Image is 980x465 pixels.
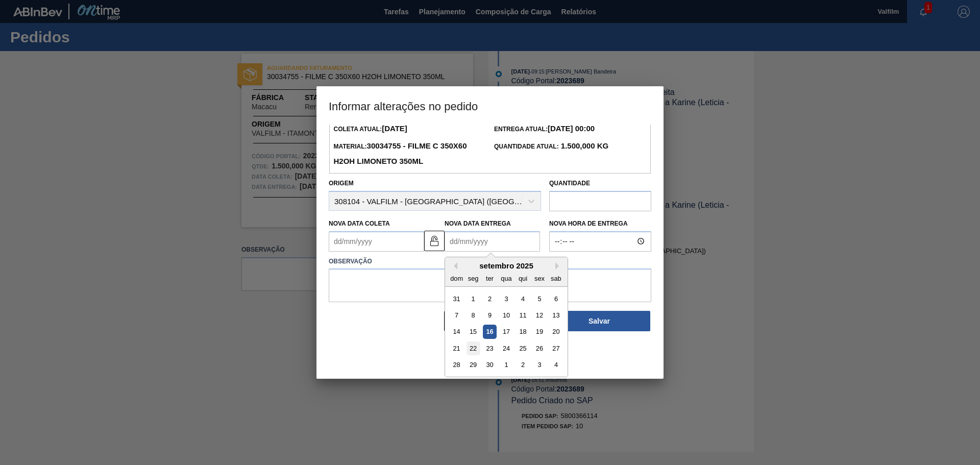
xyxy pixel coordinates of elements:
[450,262,457,270] button: Previous Month
[516,358,530,372] div: Choose quinta-feira, 2 de outubro de 2025
[467,341,480,355] div: Choose segunda-feira, 22 de setembro de 2025
[494,143,608,150] span: Quantidade Atual:
[532,308,546,322] div: Choose sexta-feira, 12 de setembro de 2025
[483,308,497,322] div: Choose terça-feira, 9 de setembro de 2025
[532,341,546,355] div: Choose sexta-feira, 26 de setembro de 2025
[549,291,563,305] div: Choose sábado, 6 de setembro de 2025
[448,290,564,373] div: month 2025-09
[499,308,513,322] div: Choose quarta-feira, 10 de setembro de 2025
[548,124,595,133] strong: [DATE] 00:00
[333,141,467,165] strong: 30034755 - FILME C 350X60 H2OH LIMONETO 350ML
[450,271,463,285] div: dom
[428,235,440,247] img: unlocked
[445,261,568,270] div: setembro 2025
[499,325,513,338] div: Choose quarta-feira, 17 de setembro de 2025
[499,271,513,285] div: qua
[549,180,590,187] label: Quantidade
[499,358,513,372] div: Choose quarta-feira, 1 de outubro de 2025
[532,271,546,285] div: sex
[483,325,497,338] div: Choose terça-feira, 16 de setembro de 2025
[329,254,651,269] label: Observação
[548,311,650,331] button: Salvar
[450,341,463,355] div: Choose domingo, 21 de setembro de 2025
[532,291,546,305] div: Choose sexta-feira, 5 de setembro de 2025
[516,271,530,285] div: qui
[450,291,463,305] div: Choose domingo, 31 de agosto de 2025
[444,311,546,331] button: Fechar
[445,220,511,227] label: Nova Data Entrega
[333,126,407,133] span: Coleta Atual:
[450,325,463,338] div: Choose domingo, 14 de setembro de 2025
[329,180,354,187] label: Origem
[483,291,497,305] div: Choose terça-feira, 2 de setembro de 2025
[333,143,467,165] span: Material:
[450,358,463,372] div: Choose domingo, 28 de setembro de 2025
[549,271,563,285] div: sab
[316,86,664,125] h3: Informar alterações no pedido
[329,231,424,252] input: dd/mm/yyyy
[424,231,445,251] button: unlocked
[450,308,463,322] div: Choose domingo, 7 de setembro de 2025
[532,325,546,338] div: Choose sexta-feira, 19 de setembro de 2025
[467,325,480,338] div: Choose segunda-feira, 15 de setembro de 2025
[467,291,480,305] div: Choose segunda-feira, 1 de setembro de 2025
[499,341,513,355] div: Choose quarta-feira, 24 de setembro de 2025
[555,262,562,270] button: Next Month
[549,341,563,355] div: Choose sábado, 27 de setembro de 2025
[532,358,546,372] div: Choose sexta-feira, 3 de outubro de 2025
[483,271,497,285] div: ter
[516,308,530,322] div: Choose quinta-feira, 11 de setembro de 2025
[549,358,563,372] div: Choose sábado, 4 de outubro de 2025
[467,358,480,372] div: Choose segunda-feira, 29 de setembro de 2025
[499,291,513,305] div: Choose quarta-feira, 3 de setembro de 2025
[382,124,407,133] strong: [DATE]
[549,325,563,338] div: Choose sábado, 20 de setembro de 2025
[467,271,480,285] div: seg
[483,358,497,372] div: Choose terça-feira, 30 de setembro de 2025
[559,141,609,150] strong: 1.500,000 KG
[494,126,595,133] span: Entrega Atual:
[549,308,563,322] div: Choose sábado, 13 de setembro de 2025
[329,220,390,227] label: Nova Data Coleta
[516,325,530,338] div: Choose quinta-feira, 18 de setembro de 2025
[516,341,530,355] div: Choose quinta-feira, 25 de setembro de 2025
[549,216,651,231] label: Nova Hora de Entrega
[445,231,540,252] input: dd/mm/yyyy
[516,291,530,305] div: Choose quinta-feira, 4 de setembro de 2025
[483,341,497,355] div: Choose terça-feira, 23 de setembro de 2025
[467,308,480,322] div: Choose segunda-feira, 8 de setembro de 2025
